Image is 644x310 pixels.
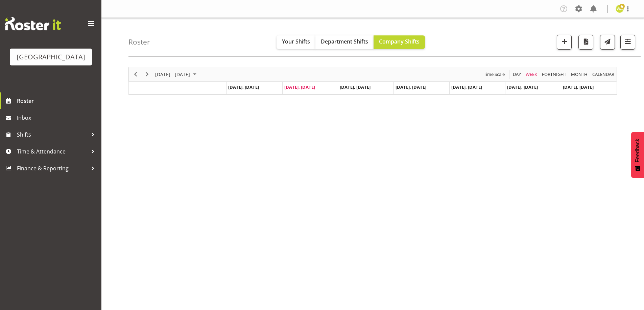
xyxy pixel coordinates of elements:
[570,70,589,79] button: Timeline Month
[570,70,588,79] span: Month
[17,96,98,106] span: Roster
[483,70,506,79] button: Time Scale
[17,52,85,62] div: [GEOGRAPHIC_DATA]
[616,5,624,13] img: wendy-auld9530.jpg
[277,35,315,49] button: Your Shifts
[17,163,88,173] span: Finance & Reporting
[321,38,368,45] span: Department Shifts
[374,35,425,49] button: Company Shifts
[17,113,98,123] span: Inbox
[451,84,482,90] span: [DATE], [DATE]
[600,35,615,50] button: Send a list of all shifts for the selected filtered period to all rostered employees.
[631,132,644,178] button: Feedback - Show survey
[153,67,200,81] div: August 18 - 24, 2025
[578,35,593,50] button: Download a PDF of the roster according to the set date range.
[525,70,539,79] button: Timeline Week
[483,70,505,79] span: Time Scale
[541,70,568,79] button: Fortnight
[141,67,153,81] div: next period
[512,70,522,79] button: Timeline Day
[507,84,538,90] span: [DATE], [DATE]
[17,146,88,157] span: Time & Attendance
[620,35,635,50] button: Filter Shifts
[525,70,538,79] span: Week
[143,70,152,79] button: Next
[128,38,150,46] h4: Roster
[5,17,61,30] img: Rosterit website logo
[282,38,310,45] span: Your Shifts
[284,84,315,90] span: [DATE], [DATE]
[557,35,572,50] button: Add a new shift
[541,70,567,79] span: Fortnight
[130,67,141,81] div: previous period
[379,38,420,45] span: Company Shifts
[17,130,88,140] span: Shifts
[635,139,641,162] span: Feedback
[228,84,259,90] span: [DATE], [DATE]
[131,70,140,79] button: Previous
[154,70,199,79] button: August 2025
[592,70,615,79] span: calendar
[396,84,426,90] span: [DATE], [DATE]
[315,35,374,49] button: Department Shifts
[563,84,594,90] span: [DATE], [DATE]
[512,70,522,79] span: Day
[340,84,371,90] span: [DATE], [DATE]
[591,70,616,79] button: Month
[154,70,191,79] span: [DATE] - [DATE]
[128,67,617,95] div: Timeline Week of August 19, 2025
